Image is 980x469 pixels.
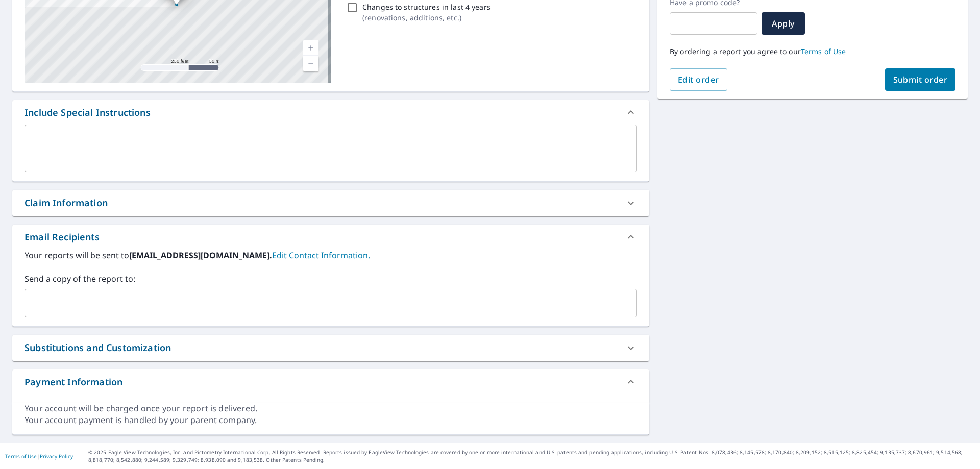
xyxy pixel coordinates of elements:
[24,106,151,119] div: Include Special Instructions
[12,100,649,125] div: Include Special Instructions
[303,40,318,56] a: Current Level 17, Zoom In
[129,250,272,261] b: [EMAIL_ADDRESS][DOMAIN_NAME].
[893,74,948,85] span: Submit order
[12,225,649,249] div: Email Recipients
[801,46,846,56] a: Terms of Use
[12,190,649,216] div: Claim Information
[272,250,370,261] a: EditContactInfo
[24,196,108,210] div: Claim Information
[12,335,649,361] div: Substitutions and Customization
[5,453,37,460] a: Terms of Use
[24,375,122,389] div: Payment Information
[40,453,73,460] a: Privacy Policy
[24,403,637,414] div: Your account will be charged once your report is delivered.
[24,273,637,285] label: Send a copy of the report to:
[885,68,956,91] button: Submit order
[670,68,727,91] button: Edit order
[670,47,955,56] p: By ordering a report you agree to our
[5,453,73,459] p: |
[24,249,637,261] label: Your reports will be sent to
[678,74,719,85] span: Edit order
[24,414,637,426] div: Your account payment is handled by your parent company.
[303,56,318,71] a: Current Level 17, Zoom Out
[12,369,649,394] div: Payment Information
[362,2,491,12] p: Changes to structures in last 4 years
[24,230,100,244] div: Email Recipients
[362,12,491,23] p: ( renovations, additions, etc. )
[770,18,797,29] span: Apply
[762,12,805,35] button: Apply
[24,341,171,355] div: Substitutions and Customization
[88,449,975,464] p: © 2025 Eagle View Technologies, Inc. and Pictometry International Corp. All Rights Reserved. Repo...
